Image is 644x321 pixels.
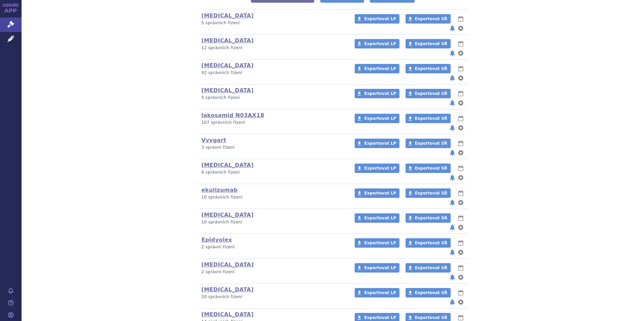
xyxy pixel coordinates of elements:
a: Exportovat LP [355,188,399,198]
button: lhůty [457,264,464,272]
button: nastavení [457,24,464,32]
p: 12 správních řízení [201,45,346,51]
span: Exportovat LP [364,290,396,295]
a: [MEDICAL_DATA] [201,37,254,44]
a: [MEDICAL_DATA] [201,311,254,318]
a: Exportovat LP [355,213,399,223]
a: [MEDICAL_DATA] [201,286,254,293]
a: Exportovat SŘ [406,89,451,98]
a: Exportovat LP [355,14,399,24]
span: Exportovat LP [364,315,396,320]
a: Exportovat SŘ [406,114,451,123]
a: Exportovat SŘ [406,238,451,248]
span: Exportovat LP [364,41,396,46]
span: Exportovat SŘ [415,16,447,21]
button: notifikace [449,49,456,57]
button: notifikace [449,24,456,32]
span: Exportovat SŘ [415,166,447,171]
p: 2 správní řízení [201,269,346,275]
a: Exportovat LP [355,288,399,297]
button: lhůty [457,289,464,297]
span: Exportovat SŘ [415,241,447,245]
span: Exportovat LP [364,166,396,171]
button: lhůty [457,65,464,73]
button: nastavení [457,174,464,182]
button: lhůty [457,15,464,23]
span: Exportovat LP [364,91,396,96]
a: Exportovat SŘ [406,263,451,273]
a: Exportovat SŘ [406,139,451,148]
span: Exportovat LP [364,241,396,245]
button: notifikace [449,99,456,107]
a: Vyvgart [201,137,226,143]
a: Exportovat SŘ [406,39,451,48]
button: notifikace [449,248,456,256]
button: nastavení [457,49,464,57]
span: Exportovat SŘ [415,290,447,295]
button: lhůty [457,139,464,147]
span: Exportovat SŘ [415,66,447,71]
button: notifikace [449,149,456,157]
button: lhůty [457,164,464,172]
button: nastavení [457,74,464,82]
button: notifikace [449,223,456,231]
button: notifikace [449,273,456,281]
a: Exportovat SŘ [406,213,451,223]
a: Exportovat LP [355,139,399,148]
span: Exportovat SŘ [415,141,447,146]
button: nastavení [457,298,464,306]
span: Exportovat LP [364,141,396,146]
p: 20 správních řízení [201,294,346,300]
button: lhůty [457,114,464,122]
a: Exportovat SŘ [406,288,451,297]
p: 3 správní řízení [201,145,346,150]
button: lhůty [457,189,464,197]
button: notifikace [449,298,456,306]
button: nastavení [457,124,464,132]
a: Epidyolex [201,237,232,243]
a: [MEDICAL_DATA] [201,162,254,168]
a: [MEDICAL_DATA] [201,87,254,94]
a: Exportovat LP [355,164,399,173]
span: Exportovat LP [364,66,396,71]
a: Exportovat SŘ [406,14,451,24]
p: 5 správních řízení [201,95,346,101]
p: 107 správních řízení [201,120,346,126]
button: notifikace [449,74,456,82]
p: 5 správních řízení [201,20,346,26]
a: Exportovat SŘ [406,188,451,198]
span: Exportovat SŘ [415,116,447,121]
p: 10 správních řízení [201,219,346,225]
a: Exportovat LP [355,238,399,248]
span: Exportovat LP [364,191,396,195]
button: nastavení [457,149,464,157]
a: [MEDICAL_DATA] [201,261,254,268]
a: Exportovat LP [355,263,399,273]
span: Exportovat SŘ [415,216,447,220]
a: lakosamid N03AX18 [201,112,264,118]
p: 10 správních řízení [201,194,346,200]
a: Exportovat LP [355,39,399,48]
p: 2 správní řízení [201,244,346,250]
button: lhůty [457,214,464,222]
a: Exportovat LP [355,89,399,98]
button: nastavení [457,273,464,281]
span: Exportovat SŘ [415,191,447,195]
p: 6 správních řízení [201,170,346,175]
span: Exportovat LP [364,265,396,270]
span: Exportovat SŘ [415,265,447,270]
span: Exportovat SŘ [415,315,447,320]
span: Exportovat SŘ [415,41,447,46]
span: Exportovat SŘ [415,91,447,96]
a: Exportovat LP [355,64,399,73]
button: lhůty [457,40,464,48]
a: [MEDICAL_DATA] [201,12,254,19]
button: lhůty [457,90,464,98]
button: notifikace [449,174,456,182]
a: [MEDICAL_DATA] [201,212,254,218]
p: 92 správních řízení [201,70,346,76]
button: nastavení [457,248,464,256]
span: Exportovat LP [364,116,396,121]
button: nastavení [457,199,464,207]
button: nastavení [457,99,464,107]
